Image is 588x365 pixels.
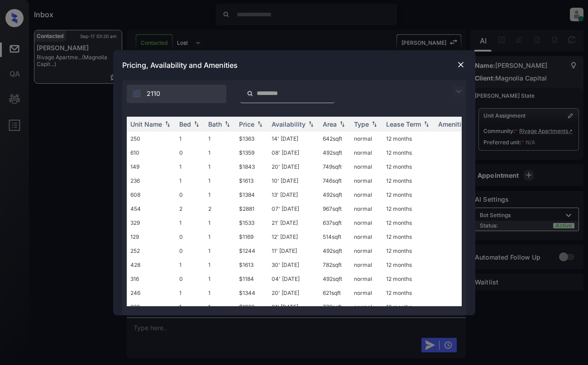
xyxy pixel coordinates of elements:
[205,258,235,272] td: 1
[350,174,382,188] td: normal
[319,146,350,160] td: 492 sqft
[268,160,319,174] td: 20' [DATE]
[223,121,232,127] img: sorting
[350,188,382,202] td: normal
[382,244,435,258] td: 12 months
[268,244,319,258] td: 11' [DATE]
[319,132,350,146] td: 642 sqft
[176,244,205,258] td: 0
[235,272,268,286] td: $1184
[319,160,350,174] td: 749 sqft
[382,160,435,174] td: 12 months
[235,174,268,188] td: $1613
[456,60,465,69] img: close
[438,120,468,128] div: Amenities
[235,230,268,244] td: $1169
[176,160,205,174] td: 1
[113,50,475,80] div: Pricing, Availability and Amenities
[319,272,350,286] td: 492 sqft
[235,160,268,174] td: $1843
[235,202,268,216] td: $2881
[354,120,369,128] div: Type
[350,258,382,272] td: normal
[268,132,319,146] td: 14' [DATE]
[382,132,435,146] td: 12 months
[205,202,235,216] td: 2
[272,120,306,128] div: Availability
[350,202,382,216] td: normal
[350,132,382,146] td: normal
[205,174,235,188] td: 1
[350,146,382,160] td: normal
[176,258,205,272] td: 1
[268,272,319,286] td: 04' [DATE]
[235,244,268,258] td: $1244
[235,132,268,146] td: $1363
[176,188,205,202] td: 0
[205,244,235,258] td: 1
[382,202,435,216] td: 12 months
[176,202,205,216] td: 2
[127,272,176,286] td: 316
[382,146,435,160] td: 12 months
[205,216,235,230] td: 1
[205,188,235,202] td: 1
[127,160,176,174] td: 149
[306,121,316,127] img: sorting
[350,216,382,230] td: normal
[205,146,235,160] td: 1
[268,300,319,314] td: 01' [DATE]
[176,174,205,188] td: 1
[382,272,435,286] td: 12 months
[192,121,201,127] img: sorting
[338,121,347,127] img: sorting
[319,286,350,300] td: 621 sqft
[205,286,235,300] td: 1
[350,300,382,314] td: normal
[319,188,350,202] td: 492 sqft
[319,244,350,258] td: 492 sqft
[176,286,205,300] td: 1
[268,258,319,272] td: 30' [DATE]
[127,132,176,146] td: 250
[235,216,268,230] td: $1533
[268,146,319,160] td: 08' [DATE]
[319,300,350,314] td: 778 sqft
[382,300,435,314] td: 12 months
[235,146,268,160] td: $1359
[176,216,205,230] td: 1
[453,86,464,97] img: icon-zuma
[127,244,176,258] td: 252
[127,216,176,230] td: 329
[382,174,435,188] td: 12 months
[239,120,254,128] div: Price
[319,230,350,244] td: 514 sqft
[319,174,350,188] td: 746 sqft
[350,286,382,300] td: normal
[176,132,205,146] td: 1
[176,272,205,286] td: 0
[127,202,176,216] td: 454
[382,188,435,202] td: 12 months
[176,230,205,244] td: 0
[382,216,435,230] td: 12 months
[127,300,176,314] td: 332
[382,230,435,244] td: 12 months
[370,121,379,127] img: sorting
[235,300,268,314] td: $1933
[350,230,382,244] td: normal
[205,300,235,314] td: 1
[176,146,205,160] td: 0
[422,121,431,127] img: sorting
[268,230,319,244] td: 12' [DATE]
[386,120,421,128] div: Lease Term
[319,202,350,216] td: 967 sqft
[235,188,268,202] td: $1384
[382,258,435,272] td: 12 months
[127,258,176,272] td: 428
[382,286,435,300] td: 12 months
[132,89,141,98] img: icon-zuma
[127,286,176,300] td: 246
[127,230,176,244] td: 129
[268,174,319,188] td: 10' [DATE]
